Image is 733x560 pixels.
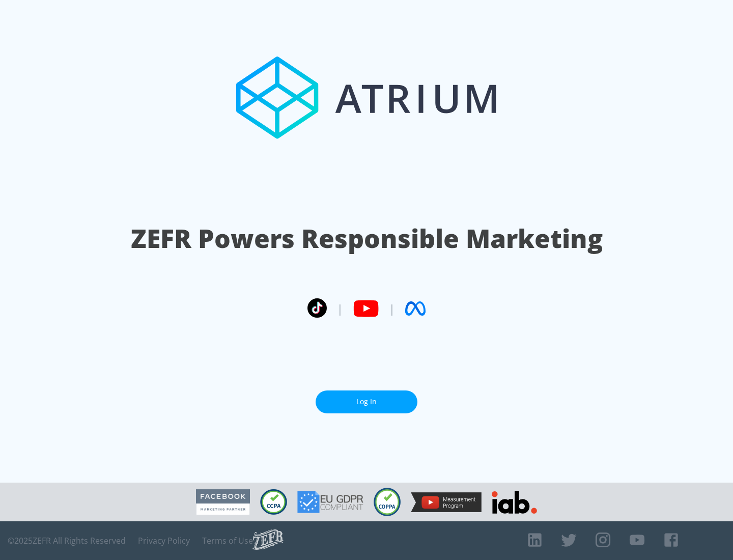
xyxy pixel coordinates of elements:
span: | [337,301,343,316]
a: Privacy Policy [138,536,190,546]
img: YouTube Measurement Program [411,492,482,512]
span: © 2025 ZEFR All Rights Reserved [8,536,126,546]
span: | [389,301,395,316]
img: GDPR Compliant [297,491,363,513]
a: Log In [316,390,417,413]
img: IAB [492,491,537,514]
h1: ZEFR Powers Responsible Marketing [131,221,603,256]
img: CCPA Compliant [260,489,287,515]
a: Terms of Use [202,536,253,546]
img: Facebook Marketing Partner [196,489,250,515]
img: COPPA Compliant [374,488,401,516]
